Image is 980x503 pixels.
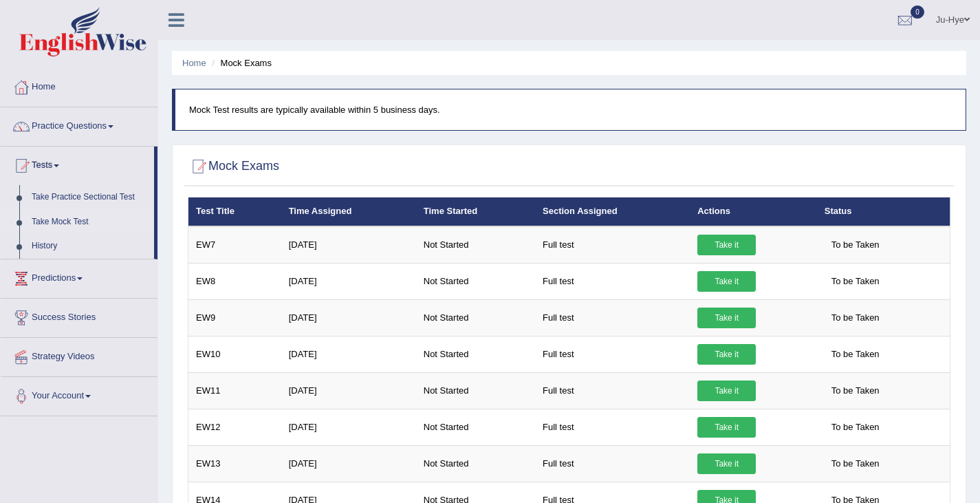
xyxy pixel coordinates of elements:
[189,103,952,116] p: Mock Test results are typically available within 5 business days.
[1,68,157,103] a: Home
[697,271,756,292] a: Take it
[208,56,272,69] li: Mock Exams
[825,308,886,328] span: To be Taken
[825,235,886,255] span: To be Taken
[182,58,206,68] a: Home
[1,299,157,333] a: Success Stories
[825,453,886,474] span: To be Taken
[188,372,281,409] td: EW11
[281,372,416,409] td: [DATE]
[25,185,154,210] a: Take Practice Sectional Test
[697,344,756,365] a: Take it
[188,445,281,482] td: EW13
[1,377,157,411] a: Your Account
[416,336,535,372] td: Not Started
[825,381,886,401] span: To be Taken
[416,226,535,264] td: Not Started
[281,226,416,264] td: [DATE]
[535,263,690,299] td: Full test
[281,263,416,299] td: [DATE]
[535,299,690,336] td: Full test
[281,197,416,226] th: Time Assigned
[1,147,154,181] a: Tests
[416,445,535,482] td: Not Started
[825,417,886,438] span: To be Taken
[1,259,157,294] a: Predictions
[535,445,690,482] td: Full test
[1,338,157,372] a: Strategy Videos
[697,308,756,328] a: Take it
[25,234,154,259] a: History
[416,372,535,409] td: Not Started
[825,344,886,365] span: To be Taken
[416,197,535,226] th: Time Started
[535,336,690,372] td: Full test
[281,299,416,336] td: [DATE]
[535,372,690,409] td: Full test
[535,197,690,226] th: Section Assigned
[188,336,281,372] td: EW10
[188,156,279,177] h2: Mock Exams
[25,210,154,235] a: Take Mock Test
[697,417,756,438] a: Take it
[281,445,416,482] td: [DATE]
[535,226,690,264] td: Full test
[697,235,756,255] a: Take it
[817,197,950,226] th: Status
[825,271,886,292] span: To be Taken
[416,263,535,299] td: Not Started
[697,453,756,474] a: Take it
[535,409,690,445] td: Full test
[281,409,416,445] td: [DATE]
[188,226,281,264] td: EW7
[416,299,535,336] td: Not Started
[188,299,281,336] td: EW9
[188,197,281,226] th: Test Title
[1,107,157,142] a: Practice Questions
[188,409,281,445] td: EW12
[690,197,816,226] th: Actions
[188,263,281,299] td: EW8
[697,381,756,401] a: Take it
[911,6,924,19] span: 0
[281,336,416,372] td: [DATE]
[416,409,535,445] td: Not Started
